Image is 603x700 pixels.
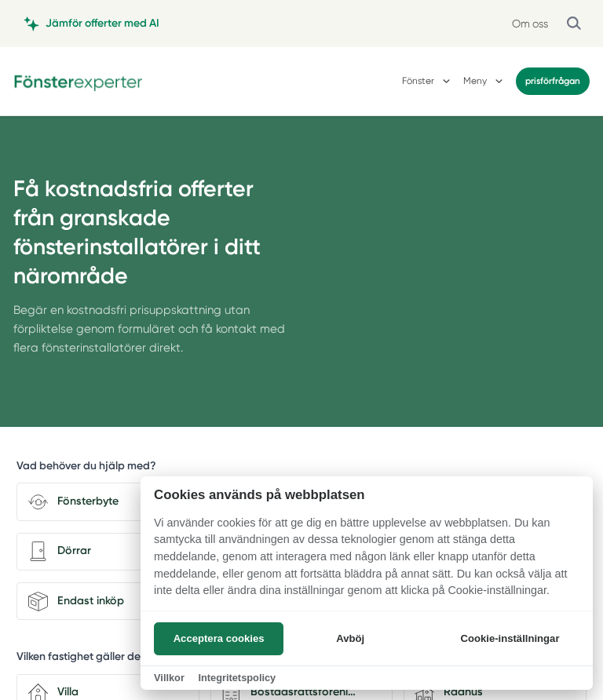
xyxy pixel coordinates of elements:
[141,487,593,502] h2: Cookies används på webbplatsen
[287,622,413,655] button: Avböj
[198,672,276,684] a: Integritetspolicy
[441,622,579,655] button: Cookie-inställningar
[141,515,593,611] p: Vi använder cookies för att ge dig en bättre upplevelse av webbplatsen. Du kan samtycka till anvä...
[154,672,185,684] a: Villkor
[154,622,283,655] button: Acceptera cookies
